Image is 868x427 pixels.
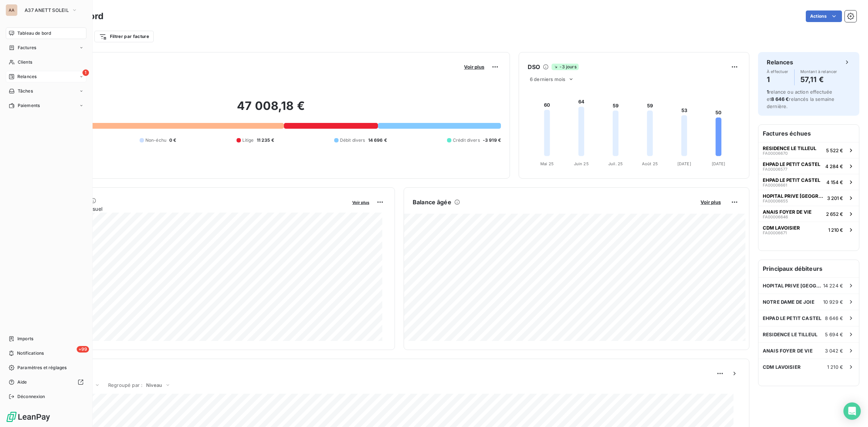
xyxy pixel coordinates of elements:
span: 2 652 € [826,211,843,217]
span: 11 235 € [257,137,274,144]
span: 1 210 € [827,364,843,370]
span: Notifications [17,350,44,356]
span: 8 646 € [771,96,789,102]
span: HOPITAL PRIVE [GEOGRAPHIC_DATA][PERSON_NAME] [763,193,824,199]
span: 4 284 € [825,163,843,169]
h6: Balance âgée [413,198,451,206]
span: Litige [242,137,254,144]
span: Niveau [146,382,162,388]
span: Tâches [18,88,33,94]
span: Regroupé par : [108,382,142,388]
span: 3 201 € [827,195,843,201]
h4: 1 [767,74,788,85]
button: Voir plus [698,199,723,205]
span: ANAIS FOYER DE VIE [763,348,813,354]
span: FA00006671 [763,231,787,235]
span: FA00006577 [763,167,787,171]
span: Paiements [18,102,40,109]
h6: Relances [767,58,793,67]
span: FA00006661 [763,183,787,187]
button: Actions [806,10,842,22]
span: 0 € [169,137,176,144]
span: 1 [767,89,769,95]
span: Montant à relancer [800,69,837,74]
h2: 47 008,18 € [41,99,501,120]
span: Tableau de bord [17,30,51,37]
tspan: Mai 25 [540,161,554,166]
a: Aide [6,376,86,388]
tspan: Juil. 25 [608,161,623,166]
span: Paramètres et réglages [17,364,67,371]
span: ANAIS FOYER DE VIE [763,209,812,215]
span: 5 522 € [826,148,843,153]
span: Chiffre d'affaires mensuel [41,205,347,213]
span: RESIDENCE LE TILLEUL [763,332,817,337]
button: RESIDENCE LE TILLEULFA000066705 522 € [758,142,859,158]
tspan: Juin 25 [574,161,589,166]
span: HOPITAL PRIVE [GEOGRAPHIC_DATA][PERSON_NAME] [763,283,823,289]
span: -3 jours [552,64,578,70]
span: 1 210 € [828,227,843,233]
h4: 57,11 € [800,74,837,85]
span: CDM LAVOISIER [763,364,801,370]
span: -3 919 € [483,137,501,144]
span: EHPAD LE PETIT CASTEL [763,161,820,167]
span: Clients [18,59,32,65]
span: 4 154 € [826,179,843,185]
div: Open Intercom Messenger [843,402,861,420]
img: Logo LeanPay [6,411,51,423]
span: Voir plus [701,199,721,205]
span: EHPAD LE PETIT CASTEL [763,315,821,321]
span: Factures [18,44,36,51]
button: HOPITAL PRIVE [GEOGRAPHIC_DATA][PERSON_NAME]FA000066553 201 € [758,190,859,206]
button: ANAIS FOYER DE VIEFA000066462 652 € [758,206,859,222]
span: Débit divers [340,137,365,144]
span: FA00006646 [763,215,788,219]
tspan: Août 25 [642,161,658,166]
h6: DSO [528,63,540,71]
span: EHPAD LE PETIT CASTEL [763,177,820,183]
button: Voir plus [462,64,486,70]
button: Filtrer par facture [94,31,154,42]
span: Voir plus [464,64,484,70]
span: A37 ANETT SOLEIL [25,7,69,13]
span: Crédit divers [453,137,480,144]
span: Relances [17,73,37,80]
span: Déconnexion [17,393,45,400]
span: 1 [82,69,89,76]
span: 3 042 € [825,348,843,354]
span: CDM LAVOISIER [763,225,800,231]
button: Voir plus [350,199,371,205]
tspan: [DATE] [677,161,691,166]
span: 6 derniers mois [530,76,565,82]
span: +99 [77,346,89,353]
span: Non-échu [145,137,166,144]
span: FA00006655 [763,199,788,203]
span: RESIDENCE LE TILLEUL [763,145,816,151]
span: 14 696 € [368,137,387,144]
span: FA00006670 [763,151,788,155]
span: 10 929 € [823,299,843,305]
div: AA [6,4,17,16]
span: Voir plus [352,200,369,205]
span: À effectuer [767,69,788,74]
span: 14 224 € [823,283,843,289]
span: Imports [17,336,33,342]
button: EHPAD LE PETIT CASTELFA000066614 154 € [758,174,859,190]
h6: Factures échues [758,125,859,142]
button: EHPAD LE PETIT CASTELFA000065774 284 € [758,158,859,174]
h6: Principaux débiteurs [758,260,859,277]
tspan: [DATE] [712,161,726,166]
span: 8 646 € [825,315,843,321]
span: Aide [17,379,27,385]
span: 5 694 € [825,332,843,337]
span: NOTRE DAME DE JOIE [763,299,814,305]
button: CDM LAVOISIERFA000066711 210 € [758,222,859,238]
span: relance ou action effectuée et relancés la semaine dernière. [767,89,834,109]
